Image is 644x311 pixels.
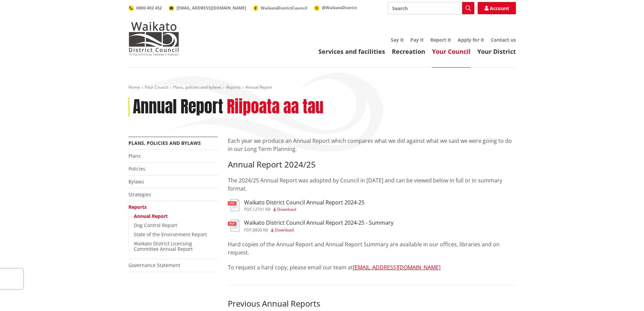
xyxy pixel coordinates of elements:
h2: Riipoata aa tau [227,97,324,117]
a: Account [478,2,516,14]
a: Plans, policies and bylaws [173,84,221,90]
a: Services and facilities [318,47,385,55]
p: Each year we produce an Annual Report which compares what we did against what we said we were goi... [228,137,516,153]
span: Annual Report [245,84,272,90]
div: , [244,228,393,232]
a: Contact us [491,37,516,43]
span: 0800 492 452 [136,5,162,11]
span: WaikatoDistrictCouncil [261,5,307,11]
span: 12741 KB [253,206,270,212]
h3: Annual Report 2024/25 [228,160,516,170]
span: [EMAIL_ADDRESS][DOMAIN_NAME] [176,5,246,11]
a: Pay it [410,37,424,43]
div: , [244,207,364,212]
img: document-pdf.svg [228,220,239,231]
h3: Waikato District Council Annual Report 2024-25 [244,199,364,206]
nav: breadcrumb [128,85,516,90]
a: Bylaws [128,178,144,185]
a: @WaikatoDistrict [314,5,357,10]
a: Apply for it [458,37,484,43]
a: Waikato District Council Annual Report 2024-25 pdf,12741 KB Download [228,199,364,212]
a: Plans [128,153,141,159]
h1: Annual Report [133,97,223,117]
a: State of the Environment Report [134,231,207,238]
a: [EMAIL_ADDRESS][DOMAIN_NAME] [353,264,440,271]
p: Hard copies of the Annual Report and Annual Report Summary are available in our offices, librarie... [228,240,516,257]
a: Governance Statement [128,262,180,268]
a: Your Council [432,47,471,55]
a: Say it [391,37,404,43]
a: [EMAIL_ADDRESS][DOMAIN_NAME] [169,5,246,11]
img: Waikato District Council - Te Kaunihera aa Takiwaa o Waikato [128,22,179,55]
span: pdf [244,206,252,212]
span: @WaikatoDistrict [322,5,357,10]
a: Your Council [145,84,168,90]
span: pdf [244,227,252,233]
a: Policies [128,165,145,172]
a: Report it [430,37,451,43]
a: Plans, policies and bylaws [128,140,201,146]
p: The 2024/25 Annual Report was adopted by Council in [DATE] and can be viewed below in full or in ... [228,176,516,193]
input: Search input [388,2,474,14]
a: Home [128,84,140,90]
a: Strategies [128,191,151,198]
p: To request a hard copy, please email our team at [228,263,516,271]
span: Download [277,206,296,212]
a: Recreation [392,47,425,55]
span: Download [275,227,294,233]
a: Annual Report [134,213,168,219]
span: 8808 KB [253,227,268,233]
a: Reports [226,84,241,90]
h3: Previous Annual Reports [228,299,516,309]
a: Reports [128,204,147,210]
a: Dog Control Report [134,222,177,228]
iframe: Messenger Launcher [613,283,637,307]
a: Waikato District Council Annual Report 2024-25 - Summary pdf,8808 KB Download [228,220,393,232]
a: Waikato District Licensing Committee Annual Report [134,240,193,252]
a: WaikatoDistrictCouncil [253,5,307,11]
a: Your District [477,47,516,55]
h3: Waikato District Council Annual Report 2024-25 - Summary [244,220,393,226]
a: 0800 492 452 [128,5,162,11]
img: document-pdf.svg [228,199,239,211]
